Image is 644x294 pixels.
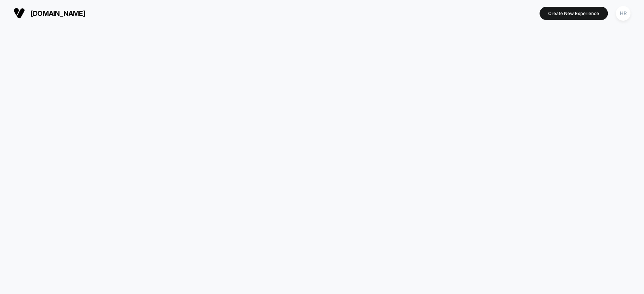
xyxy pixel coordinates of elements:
button: [DOMAIN_NAME] [11,7,88,19]
button: Create New Experience [539,7,608,20]
span: [DOMAIN_NAME] [31,9,85,17]
button: HR [613,6,633,21]
img: Visually logo [14,8,25,19]
div: HR [616,6,630,21]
